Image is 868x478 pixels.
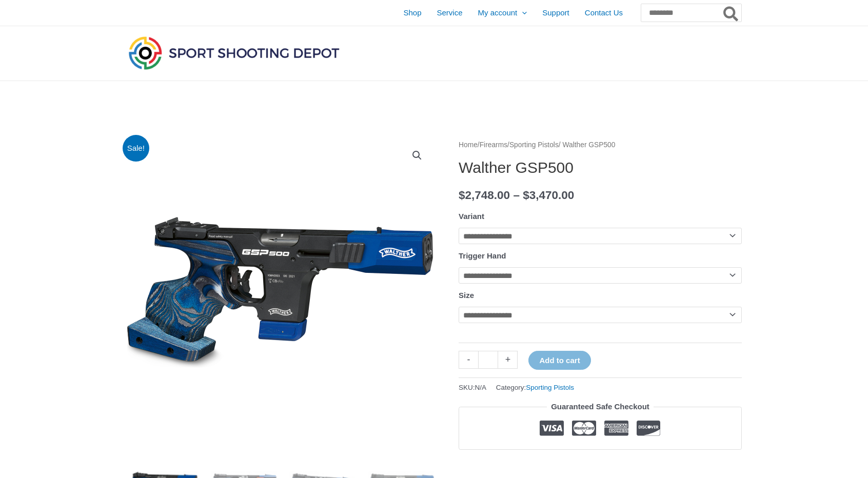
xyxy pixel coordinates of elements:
[480,141,507,149] a: Firearms
[523,189,529,202] span: $
[528,351,590,370] button: Add to cart
[513,189,520,202] span: –
[496,381,574,394] span: Category:
[459,138,742,152] nav: Breadcrumb
[459,351,478,369] a: -
[126,34,342,72] img: Sport Shooting Depot
[123,135,150,162] span: Sale!
[721,4,741,22] button: Search
[509,141,559,149] a: Sporting Pistols
[459,158,742,177] h1: Walther GSP500
[498,351,518,369] a: +
[523,189,574,202] bdi: 3,470.00
[459,189,465,202] span: $
[459,141,478,149] a: Home
[408,146,426,165] a: View full-screen image gallery
[459,457,742,470] iframe: Customer reviews powered by Trustpilot
[459,212,484,221] label: Variant
[459,189,510,202] bdi: 2,748.00
[459,251,506,260] label: Trigger Hand
[547,400,654,414] legend: Guaranteed Safe Checkout
[475,384,487,391] span: N/A
[459,291,474,300] label: Size
[526,384,574,391] a: Sporting Pistols
[459,381,486,394] span: SKU:
[478,351,498,369] input: Product quantity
